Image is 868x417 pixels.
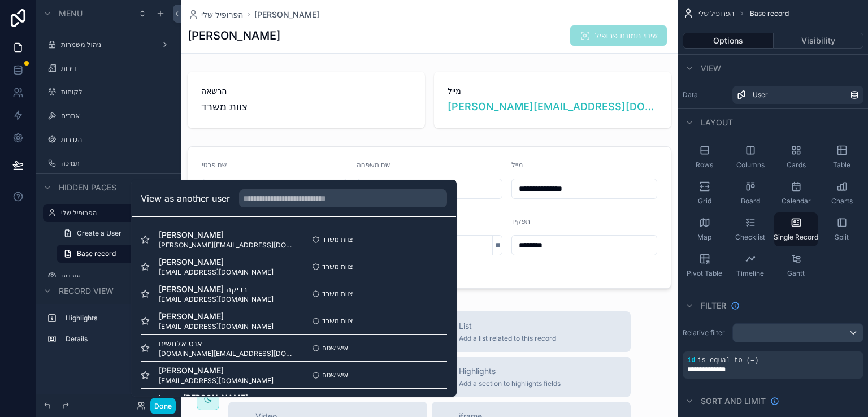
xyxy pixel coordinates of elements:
span: [PERSON_NAME] בדיקה [159,284,274,295]
span: איש שטח [322,371,348,380]
span: Sort And Limit [701,396,766,407]
button: Grid [683,176,726,210]
button: Single Record [774,212,818,246]
a: הפרופיל שלי [188,9,243,20]
label: דירות [61,64,167,73]
span: Timeline [736,269,764,278]
span: [EMAIL_ADDRESS][DOMAIN_NAME] [159,322,274,331]
div: scrollable content [36,304,181,359]
span: הפרופיל שלי [201,9,243,20]
button: Board [728,176,772,210]
button: Columns [728,140,772,174]
span: [EMAIL_ADDRESS][DOMAIN_NAME] [159,376,274,385]
span: צוות משרד [322,235,353,244]
button: Gantt [774,249,818,283]
button: Visibility [774,33,864,49]
span: אנס אלחשים [159,338,294,349]
span: Split [835,233,849,242]
label: הפרופיל שלי [61,208,167,218]
span: Layout [701,117,733,128]
span: Add a section to highlights fields [459,379,561,388]
span: [PERSON_NAME] [159,311,274,322]
button: Timeline [728,249,772,283]
span: Filter [701,300,726,311]
span: הפרופיל שלי [698,9,734,18]
button: Checklist [728,212,772,246]
label: לקוחות [61,88,167,97]
button: Rows [683,140,726,174]
span: Rows [696,160,713,170]
label: עובדים [61,272,167,281]
span: View [701,63,721,74]
span: Cards [787,160,806,170]
h2: View as another user [141,192,230,205]
button: Table [820,140,863,174]
span: is equal to (=) [697,357,758,364]
label: תמיכה [61,159,167,168]
label: ניהול משמרות [61,40,151,49]
span: Pivot Table [687,269,722,278]
label: אתרים [61,111,167,120]
span: User [753,90,768,99]
span: Columns [736,160,765,170]
span: Menu [59,8,83,19]
span: List [459,320,556,332]
span: איש שטח [322,344,348,353]
span: Calendar [782,197,811,206]
span: Charts [831,197,853,206]
span: Highlights [459,366,561,377]
button: Pivot Table [683,249,726,283]
span: Hidden pages [59,182,116,193]
span: Base record [750,9,789,18]
span: צוות משרד [322,262,353,271]
label: הגדרות [61,135,167,144]
span: Base record [77,249,116,258]
span: Table [833,160,850,170]
span: id [687,357,695,364]
label: Relative filter [683,328,728,337]
span: Board [741,197,760,206]
span: צוות משרד [322,289,353,298]
button: ListAdd a list related to this record [432,311,631,352]
span: [EMAIL_ADDRESS][DOMAIN_NAME] [159,268,274,277]
span: צוות משרד [322,316,353,325]
label: Details [66,335,165,344]
span: [DOMAIN_NAME][EMAIL_ADDRESS][DOMAIN_NAME] [159,349,294,358]
span: Map [697,233,711,242]
span: [PERSON_NAME] [159,257,274,268]
span: בת אל [PERSON_NAME] [159,392,274,403]
button: Map [683,212,726,246]
button: Split [820,212,863,246]
button: Done [150,398,176,414]
span: Add a list related to this record [459,334,556,343]
span: Single Record [774,233,818,242]
span: Gantt [787,269,805,278]
button: Charts [820,176,863,210]
label: Data [683,90,728,99]
span: [PERSON_NAME] [159,229,294,241]
a: Base record [57,245,174,263]
a: Create a User [57,224,174,242]
span: Grid [698,197,711,206]
span: Checklist [735,233,765,242]
a: [PERSON_NAME] [254,9,319,20]
span: [PERSON_NAME] [159,365,274,376]
span: Record view [59,285,114,297]
span: [EMAIL_ADDRESS][DOMAIN_NAME] [159,295,274,304]
button: Cards [774,140,818,174]
button: Calendar [774,176,818,210]
span: Create a User [77,229,121,238]
button: Options [683,33,774,49]
a: User [732,86,863,104]
button: HighlightsAdd a section to highlights fields [432,357,631,397]
label: Highlights [66,314,165,323]
span: [PERSON_NAME][EMAIL_ADDRESS][DOMAIN_NAME] [159,241,294,250]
